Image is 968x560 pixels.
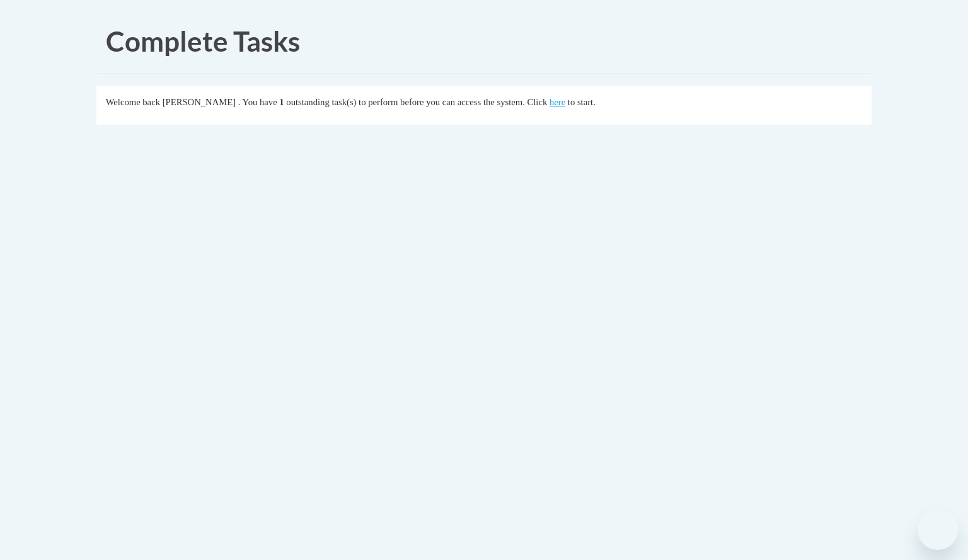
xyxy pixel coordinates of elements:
[106,25,300,57] span: Complete Tasks
[286,97,547,107] span: outstanding task(s) to perform before you can access the system. Click
[238,97,277,107] span: . You have
[918,510,958,550] iframe: Button to launch messaging window
[568,97,596,107] span: to start.
[279,97,284,107] span: 1
[550,97,565,107] a: here
[106,97,160,107] span: Welcome back
[163,97,236,107] span: [PERSON_NAME]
